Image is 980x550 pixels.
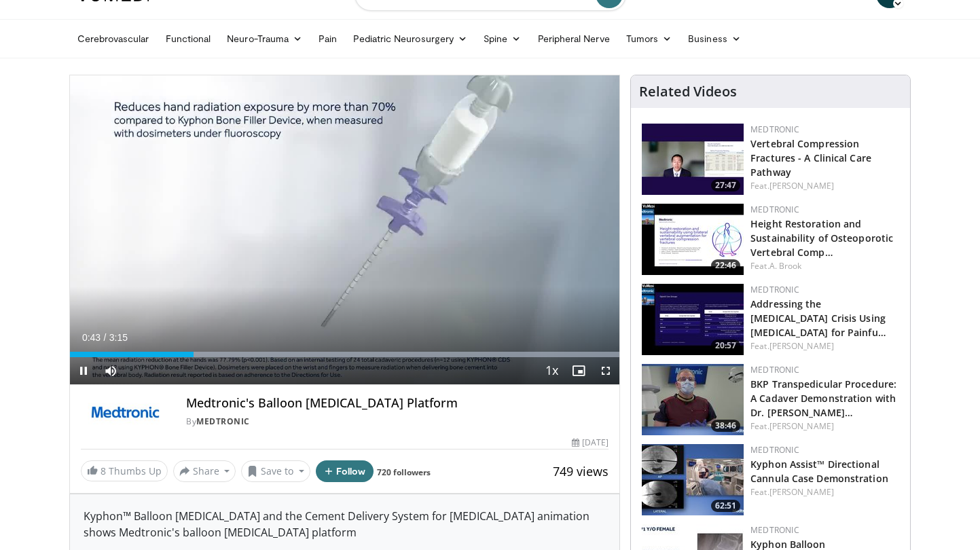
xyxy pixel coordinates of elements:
[750,284,799,295] a: Medtronic
[572,437,609,449] div: [DATE]
[565,357,592,384] button: Enable picture-in-picture mode
[750,297,886,339] a: Addressing the [MEDICAL_DATA] Crisis Using [MEDICAL_DATA] for Painfu…
[70,357,97,384] button: Pause
[750,458,888,485] a: Kyphon Assist™ Directional Cannula Case Demonstration
[241,460,310,482] button: Save to
[642,444,744,515] a: 62:51
[642,284,744,355] a: 20:57
[618,25,680,52] a: Tumors
[769,260,802,272] a: A. Brook
[186,396,609,411] h4: Medtronic's Balloon [MEDICAL_DATA] Platform
[769,180,834,191] a: [PERSON_NAME]
[750,217,893,259] a: Height Restoration and Sustainability of Osteoporotic Vertebral Comp…
[219,25,310,52] a: Neuro-Trauma
[642,124,744,195] img: 07f3d5e8-2184-4f98-b1ac-8a3f7f06b6b9.150x105_q85_crop-smart_upscale.jpg
[538,357,565,384] button: Playback Rate
[104,332,107,343] span: /
[680,25,749,52] a: Business
[475,25,529,52] a: Spine
[750,124,799,135] a: Medtronic
[186,416,609,428] div: By
[750,340,899,352] div: Feat.
[97,357,124,384] button: Mute
[750,180,899,192] div: Feat.
[345,25,475,52] a: Pediatric Neurosurgery
[592,357,619,384] button: Fullscreen
[769,340,834,352] a: [PERSON_NAME]
[70,75,620,385] video-js: Video Player
[642,284,744,355] img: 7e1a3147-2b54-478f-ad56-84616a56839d.150x105_q85_crop-smart_upscale.jpg
[158,25,219,52] a: Functional
[750,378,896,419] a: BKP Transpedicular Procedure: A Cadaver Demonstration with Dr. [PERSON_NAME]…
[81,460,168,481] a: 8 Thumbs Up
[101,464,106,477] span: 8
[81,396,170,428] img: Medtronic
[642,204,744,275] img: 9fb6aae7-3f0f-427f-950b-cfacd14dddea.150x105_q85_crop-smart_upscale.jpg
[173,460,236,482] button: Share
[711,420,740,432] span: 38:46
[711,500,740,512] span: 62:51
[750,420,899,433] div: Feat.
[711,259,740,272] span: 22:46
[769,420,834,432] a: [PERSON_NAME]
[750,260,899,272] div: Feat.
[316,460,374,482] button: Follow
[69,25,158,52] a: Cerebrovascular
[750,444,799,456] a: Medtronic
[377,466,431,478] a: 720 followers
[769,486,834,498] a: [PERSON_NAME]
[642,204,744,275] a: 22:46
[711,179,740,191] span: 27:47
[642,444,744,515] img: 3933a096-3612-4036-b7f0-20ad3a29d1de.150x105_q85_crop-smart_upscale.jpg
[750,524,799,536] a: Medtronic
[639,84,737,100] h4: Related Videos
[553,463,609,479] span: 749 views
[530,25,618,52] a: Peripheral Nerve
[310,25,345,52] a: Pain
[642,364,744,435] a: 38:46
[711,340,740,352] span: 20:57
[750,204,799,215] a: Medtronic
[642,364,744,435] img: 3d35e6fd-574b-4cbb-a117-4ba5ac4a33d8.150x105_q85_crop-smart_upscale.jpg
[109,332,128,343] span: 3:15
[750,364,799,375] a: Medtronic
[196,416,250,427] a: Medtronic
[750,137,871,179] a: Vertebral Compression Fractures - A Clinical Care Pathway
[70,352,620,357] div: Progress Bar
[750,486,899,498] div: Feat.
[642,124,744,195] a: 27:47
[82,332,101,343] span: 0:43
